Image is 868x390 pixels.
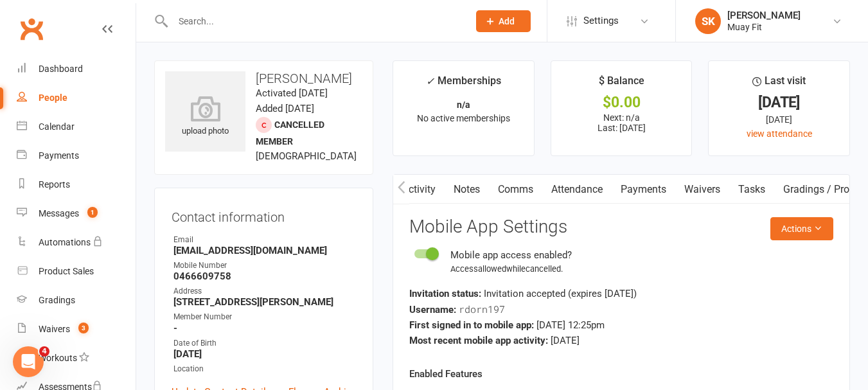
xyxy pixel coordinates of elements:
[727,21,801,33] div: Muay Fit
[169,12,459,30] input: Search...
[173,323,356,334] strong: -
[551,335,580,346] span: [DATE]
[15,13,48,45] a: Clubworx
[173,363,356,375] div: Location
[39,295,75,305] div: Gradings
[459,303,505,315] span: rdorn197
[173,270,356,282] strong: 0466609758
[720,96,838,109] div: [DATE]
[39,121,75,132] div: Calendar
[13,346,44,377] iframe: Intercom live chat
[17,84,136,112] a: People
[39,346,49,357] span: 4
[599,73,644,96] div: $ Balance
[39,324,70,334] div: Waivers
[39,237,91,247] div: Automations
[409,286,833,301] div: Invitation accepted
[173,260,356,272] div: Mobile Number
[568,288,637,299] span: (expires [DATE] )
[727,10,801,21] div: [PERSON_NAME]
[17,55,136,84] a: Dashboard
[499,16,515,26] span: Add
[39,353,77,363] div: Workouts
[561,264,563,274] span: .
[87,207,98,218] span: 1
[563,96,680,109] div: $0.00
[17,228,136,257] a: Automations
[17,199,136,228] a: Messages 1
[409,317,833,333] div: [DATE] 12:25pm
[17,286,136,315] a: Gradings
[476,10,531,32] button: Add
[695,8,721,34] div: SK
[173,296,356,308] strong: [STREET_ADDRESS][PERSON_NAME]
[563,112,680,133] p: Next: n/a Last: [DATE]
[78,323,89,333] span: 3
[450,263,572,276] div: Access allowed while cancelled
[173,234,356,246] div: Email
[409,217,833,237] h3: Mobile App Settings
[720,112,838,127] div: [DATE]
[256,150,357,162] span: [DEMOGRAPHIC_DATA]
[675,175,729,204] a: Waivers
[173,311,356,323] div: Member Number
[39,179,70,190] div: Reports
[409,304,456,315] strong: Username:
[173,285,356,297] div: Address
[17,170,136,199] a: Reports
[17,344,136,373] a: Workouts
[445,175,489,204] a: Notes
[17,257,136,286] a: Product Sales
[583,6,619,35] span: Settings
[256,87,328,99] time: Activated [DATE]
[39,150,79,161] div: Payments
[173,337,356,350] div: Date of Birth
[39,266,94,276] div: Product Sales
[393,175,445,204] a: Activity
[612,175,675,204] a: Payments
[39,208,79,218] div: Messages
[770,217,833,240] button: Actions
[165,71,362,85] h3: [PERSON_NAME]
[173,348,356,360] strong: [DATE]
[173,245,356,256] strong: [EMAIL_ADDRESS][DOMAIN_NAME]
[409,366,483,382] label: Enabled Features
[542,175,612,204] a: Attendance
[39,93,67,103] div: People
[729,175,774,204] a: Tasks
[417,113,510,123] span: No active memberships
[409,288,481,299] strong: Invitation status:
[426,73,501,96] div: Memberships
[752,73,806,96] div: Last visit
[17,315,136,344] a: Waivers 3
[17,141,136,170] a: Payments
[457,100,470,110] strong: n/a
[256,120,324,146] span: Cancelled member
[747,129,812,139] a: view attendance
[39,64,83,74] div: Dashboard
[409,335,548,346] strong: Most recent mobile app activity:
[409,319,534,331] strong: First signed in to mobile app:
[165,96,245,138] div: upload photo
[450,247,572,263] div: Mobile app access enabled?
[256,103,314,114] time: Added [DATE]
[489,175,542,204] a: Comms
[426,75,434,87] i: ✓
[17,112,136,141] a: Calendar
[172,205,356,224] h3: Contact information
